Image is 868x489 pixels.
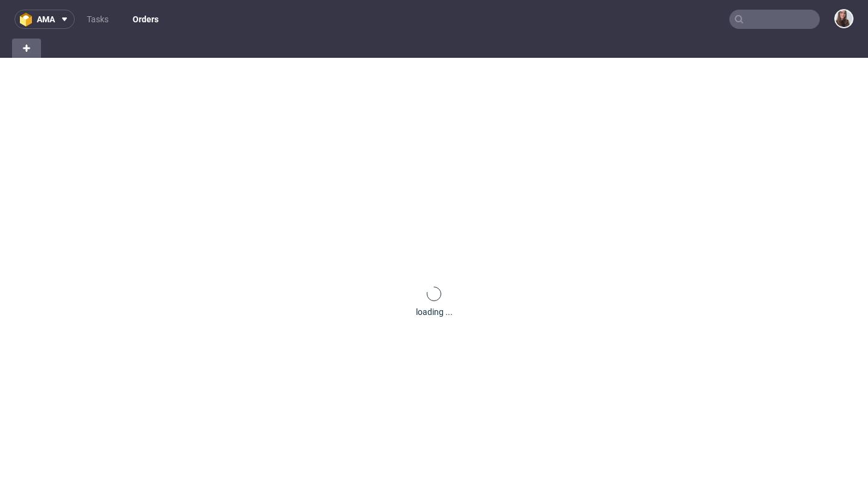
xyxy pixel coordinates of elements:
a: Tasks [80,10,116,29]
img: Sandra Beśka [835,10,852,27]
a: Orders [125,10,166,29]
button: ama [14,10,75,29]
span: ama [37,15,55,23]
div: loading ... [416,306,453,318]
img: logo [20,13,37,26]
